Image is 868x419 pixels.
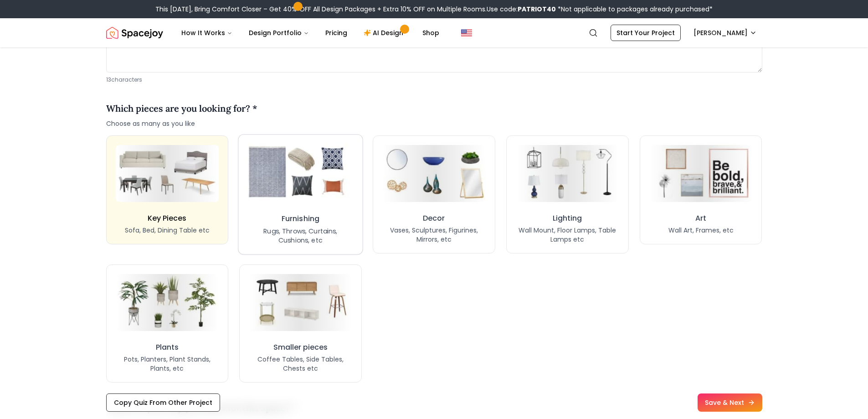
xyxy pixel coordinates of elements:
[668,226,734,235] p: Wall Art, Frames, etc
[116,355,219,373] p: Pots, Planters, Plant Stands, Plants, etc
[553,213,582,224] h3: Lighting
[106,24,163,42] img: Spacejoy Logo
[649,145,753,202] img: Art
[106,393,220,412] button: Copy Quiz From Other Project
[461,27,472,38] img: United States
[106,76,762,83] p: 13 characters
[106,135,229,244] button: Key PiecesKey PiecesSofa, Bed, Dining Table etc
[241,24,316,42] button: Design Portfolio
[688,25,762,41] button: [PERSON_NAME]
[611,25,681,41] a: Start Your Project
[245,143,356,204] img: Furnishing
[116,145,219,202] img: Key Pieces
[423,213,445,224] h3: Decor
[415,24,447,42] a: Shop
[487,5,556,14] span: Use code:
[282,213,320,224] h3: Furnishing
[238,134,363,254] button: FurnishingFurnishingRugs, Throws, Curtains, Cushions, etc
[174,24,447,42] nav: Main
[556,5,713,14] span: *Not applicable to packages already purchased*
[125,226,210,235] p: Sofa, Bed, Dining Table etc
[106,119,257,128] span: Choose as many as you like
[695,213,706,224] h3: Art
[106,18,762,47] nav: Global
[640,135,762,244] button: ArtArtWall Art, Frames, etc
[248,226,353,245] p: Rugs, Throws, Curtains, Cushions, etc
[239,264,362,383] button: Smaller piecesSmaller piecesCoffee Tables, Side Tables, Chests etc
[249,274,352,331] img: Smaller pieces
[382,226,486,244] p: Vases, Sculptures, Figurines, Mirrors, etc
[106,102,257,115] h4: Which pieces are you looking for? *
[148,213,186,224] h3: Key Pieces
[106,24,163,42] a: Spacejoy
[518,5,556,14] b: PATRIOT40
[516,145,619,202] img: Lighting
[356,24,413,42] a: AI Design
[273,342,328,353] h3: Smaller pieces
[506,135,629,253] button: LightingLightingWall Mount, Floor Lamps, Table Lamps etc
[174,24,240,42] button: How It Works
[116,274,219,331] img: Plants
[516,226,619,244] p: Wall Mount, Floor Lamps, Table Lamps etc
[318,24,354,42] a: Pricing
[698,393,762,412] button: Save & Next
[156,342,179,353] h3: Plants
[249,355,352,373] p: Coffee Tables, Side Tables, Chests etc
[155,5,713,14] div: This [DATE], Bring Comfort Closer – Get 40% OFF All Design Packages + Extra 10% OFF on Multiple R...
[382,145,486,202] img: Decor
[373,135,495,253] button: DecorDecorVases, Sculptures, Figurines, Mirrors, etc
[106,264,229,383] button: PlantsPlantsPots, Planters, Plant Stands, Plants, etc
